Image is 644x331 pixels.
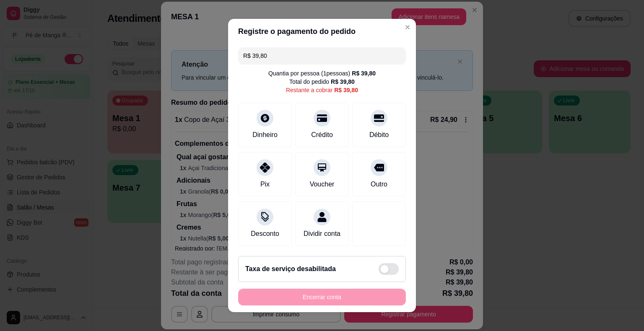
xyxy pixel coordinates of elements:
div: Outro [371,179,387,189]
button: Close [401,21,414,34]
div: Restante a cobrar [286,86,358,94]
input: Ex.: hambúrguer de cordeiro [243,47,401,64]
header: Registre o pagamento do pedido [228,19,416,44]
div: Desconto [251,229,279,239]
div: Voucher [310,179,335,189]
div: Dividir conta [304,229,340,239]
div: R$ 39,80 [352,69,376,78]
div: Crédito [311,130,333,140]
div: Dinheiro [252,130,278,140]
div: Quantia por pessoa ( 1 pessoas) [268,69,376,78]
h2: Taxa de serviço desabilitada [245,264,336,274]
div: Débito [369,130,389,140]
div: Pix [260,179,270,189]
div: R$ 39,80 [334,86,358,94]
div: Total do pedido [289,78,355,86]
div: R$ 39,80 [331,78,355,86]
